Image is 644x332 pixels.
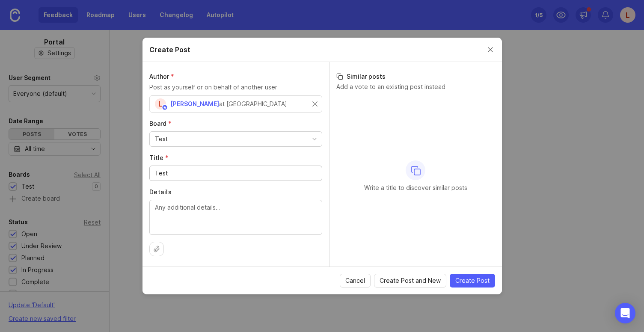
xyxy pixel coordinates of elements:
[149,120,172,127] span: Board (required)
[345,276,365,285] span: Cancel
[149,73,174,80] span: Author (required)
[161,104,168,111] img: member badge
[149,154,169,161] span: Title (required)
[170,100,219,107] span: [PERSON_NAME]
[149,188,322,196] label: Details
[374,274,446,288] button: Create Post and New
[155,169,317,178] input: Short, descriptive title
[364,184,467,192] p: Write a title to discover similar posts
[155,134,168,144] div: Test
[615,303,635,323] div: Open Intercom Messenger
[149,83,322,92] p: Post as yourself or on behalf of another user
[219,99,287,109] div: at [GEOGRAPHIC_DATA]
[450,274,495,288] button: Create Post
[155,98,166,110] div: L
[486,45,495,54] button: Close create post modal
[380,276,441,285] span: Create Post and New
[455,276,490,285] span: Create Post
[336,83,495,91] p: Add a vote to an existing post instead
[340,274,371,288] button: Cancel
[149,44,190,55] h2: Create Post
[336,72,495,81] h3: Similar posts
